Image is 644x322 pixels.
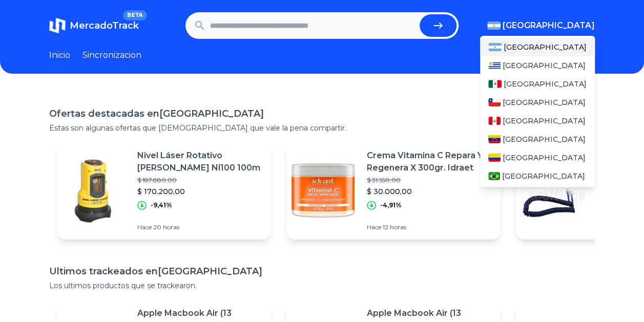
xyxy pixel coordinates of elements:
[287,155,359,226] img: Featured image
[480,148,595,167] a: Colombia[GEOGRAPHIC_DATA]
[480,130,595,148] a: Venezuela[GEOGRAPHIC_DATA]
[504,42,587,52] span: [GEOGRAPHIC_DATA]
[480,112,595,130] a: Peru[GEOGRAPHIC_DATA]
[137,186,262,197] p: $ 170.200,00
[503,60,586,71] span: [GEOGRAPHIC_DATA]
[137,223,262,231] p: Hace 20 horas
[487,22,501,30] img: Argentina
[151,201,172,209] p: -9,41%
[503,19,595,32] span: [GEOGRAPHIC_DATA]
[488,98,501,106] img: Chile
[367,186,492,197] p: $ 30.000,00
[287,141,500,240] a: Featured imageCrema Vitamina C Repara Y Regenera X 300gr. Idraet$ 31.550,00$ 30.000,00-4,91%Hace ...
[367,223,492,231] p: Hace 12 horas
[487,19,595,32] button: [GEOGRAPHIC_DATA]
[57,141,271,240] a: Featured imageNivel Láser Rotativo [PERSON_NAME] Nl100 100m$ 187.880,00$ 170.200,00-9,41%Hace 20 ...
[70,20,139,31] span: MercadoTrack
[137,149,262,174] p: Nivel Láser Rotativo [PERSON_NAME] Nl100 100m
[137,176,262,184] p: $ 187.880,00
[367,149,492,174] p: Crema Vitamina C Repara Y Regenera X 300gr. Idraet
[503,134,586,144] span: [GEOGRAPHIC_DATA]
[367,176,492,184] p: $ 31.550,00
[488,61,501,70] img: Uruguay
[488,154,501,162] img: Colombia
[480,38,595,56] a: Argentina[GEOGRAPHIC_DATA]
[480,167,595,185] a: Brasil[GEOGRAPHIC_DATA]
[49,17,139,34] a: MercadoTrackBETA
[49,106,595,121] h1: Ofertas destacadas en [GEOGRAPHIC_DATA]
[49,49,70,61] a: Inicio
[57,155,129,226] img: Featured image
[49,123,595,133] p: Estas son algunas ofertas que [DEMOGRAPHIC_DATA] que vale la pena compartir.
[504,79,587,89] span: [GEOGRAPHIC_DATA]
[488,80,502,88] img: Mexico
[488,135,501,143] img: Venezuela
[82,49,141,61] a: Sincronizacion
[503,153,586,163] span: [GEOGRAPHIC_DATA]
[49,17,66,34] img: MercadoTrack
[488,172,500,180] img: Brasil
[49,281,595,291] p: Los ultimos productos que se trackearon.
[488,117,501,125] img: Peru
[480,93,595,112] a: Chile[GEOGRAPHIC_DATA]
[480,56,595,75] a: Uruguay[GEOGRAPHIC_DATA]
[502,171,585,181] span: [GEOGRAPHIC_DATA]
[49,264,595,278] h1: Ultimos trackeados en [GEOGRAPHIC_DATA]
[123,10,147,20] span: BETA
[503,116,586,126] span: [GEOGRAPHIC_DATA]
[503,97,586,108] span: [GEOGRAPHIC_DATA]
[488,43,502,51] img: Argentina
[480,75,595,93] a: Mexico[GEOGRAPHIC_DATA]
[380,201,402,209] p: -4,91%
[516,155,588,226] img: Featured image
